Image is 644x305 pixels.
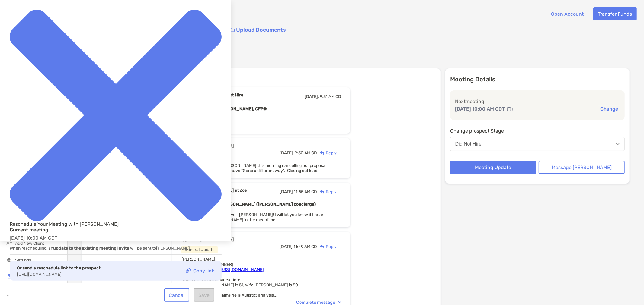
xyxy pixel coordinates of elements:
b: update to the existing meeting invite [53,246,129,251]
img: Copy link icon [186,268,191,273]
p: When rescheduling, an will be sent to [PERSON_NAME] . [10,244,222,252]
p: Or send a reschedule link to the prospect: [17,264,102,272]
div: Reschedule Your Meeting with [PERSON_NAME] [10,221,222,227]
img: close modal icon [10,10,222,221]
div: [DATE] 10:00 AM CDT [10,227,222,255]
h4: Current meeting [10,227,222,233]
button: Cancel [164,288,189,302]
a: Copy link [186,268,214,273]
